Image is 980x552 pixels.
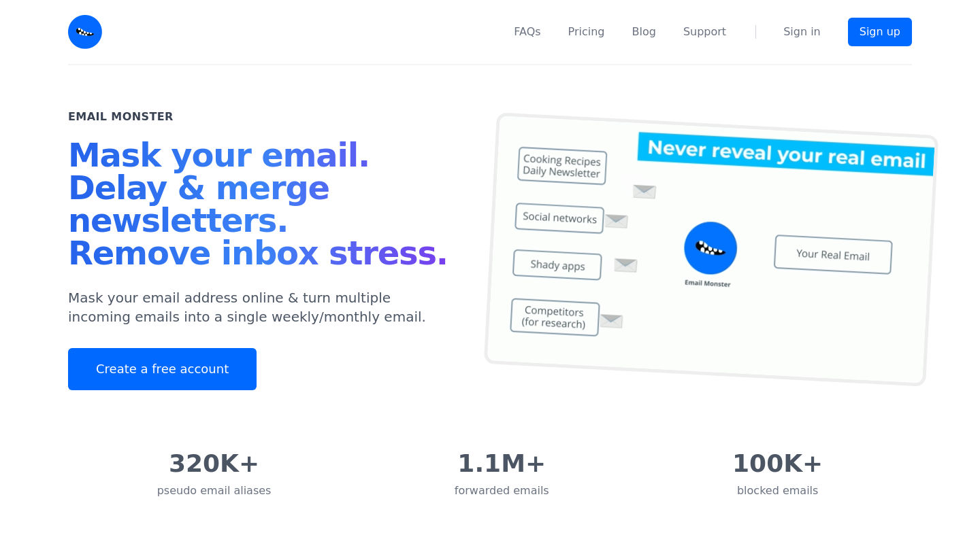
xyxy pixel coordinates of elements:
a: Support [683,24,726,40]
a: Sign up [848,18,912,46]
div: forwarded emails [455,483,549,499]
div: 100K+ [732,450,823,477]
div: 1.1M+ [455,450,549,477]
div: pseudo email aliases [157,483,272,499]
img: temp mail, free temporary mail, Temporary Email [484,112,938,387]
p: Mask your email address online & turn multiple incoming emails into a single weekly/monthly email. [68,288,457,326]
a: Create a free account [68,348,257,390]
a: FAQs [514,24,540,40]
h1: Mask your email. Delay & merge newsletters. Remove inbox stress. [68,139,457,275]
a: Pricing [568,24,605,40]
div: 320K+ [157,450,272,477]
a: Blog [632,24,656,40]
a: Sign in [783,24,821,40]
h2: Email Monster [68,109,174,125]
img: Email Monster [68,15,102,49]
div: blocked emails [732,483,823,499]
